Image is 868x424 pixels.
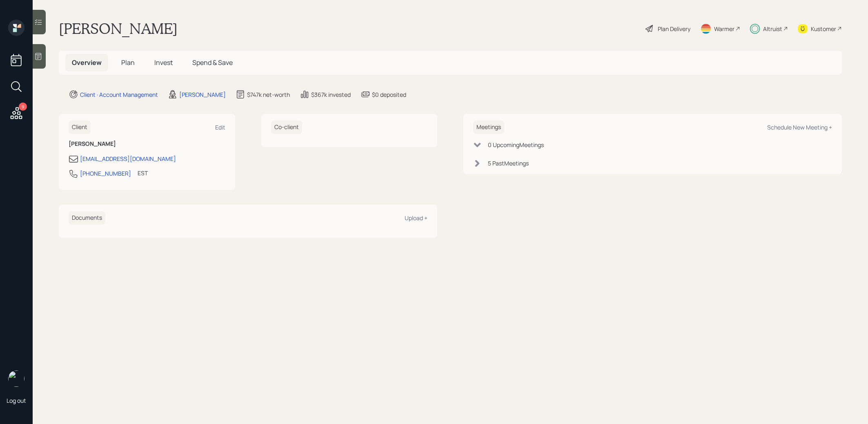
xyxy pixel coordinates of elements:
h6: [PERSON_NAME] [69,141,225,147]
div: $367k invested [311,90,351,99]
div: Upload + [405,214,427,222]
span: Spend & Save [192,58,233,67]
div: $747k net-worth [247,90,290,99]
h6: Meetings [473,121,504,134]
h6: Client [69,121,91,134]
div: EST [138,169,148,177]
div: Schedule New Meeting + [767,123,832,131]
div: 5 Past Meeting s [488,159,529,167]
img: treva-nostdahl-headshot.png [8,370,24,387]
div: Plan Delivery [658,25,690,33]
div: Edit [215,123,225,131]
div: $0 deposited [372,90,406,99]
div: 0 Upcoming Meeting s [488,141,544,149]
div: [PHONE_NUMBER] [80,169,131,178]
span: Invest [154,58,173,67]
div: [PERSON_NAME] [179,90,226,99]
h6: Co-client [271,121,302,134]
div: Log out [7,397,26,404]
div: 9 [19,103,27,111]
div: Client · Account Management [80,90,158,99]
div: Altruist [763,25,782,33]
h6: Documents [69,211,105,225]
span: Overview [72,58,102,67]
div: [EMAIL_ADDRESS][DOMAIN_NAME] [80,154,176,163]
div: Warmer [714,25,734,33]
div: Kustomer [811,25,836,33]
span: Plan [121,58,135,67]
h1: [PERSON_NAME] [59,20,178,38]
